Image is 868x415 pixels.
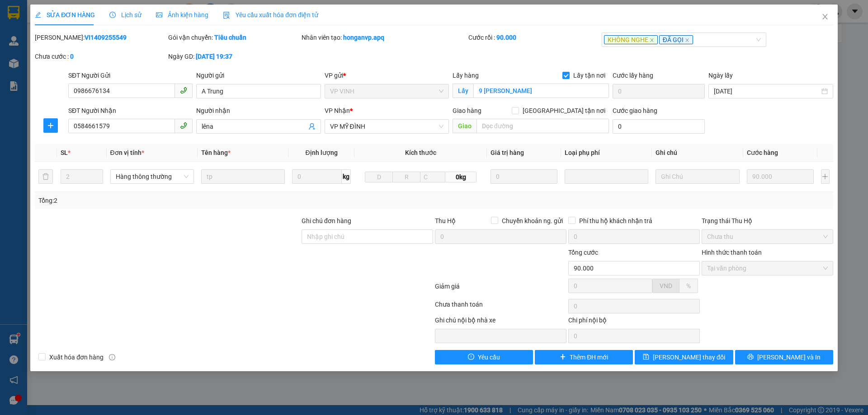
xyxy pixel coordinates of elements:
[109,11,142,19] span: Lịch sử
[110,149,144,156] span: Đơn vị tính
[330,120,443,133] span: VP MỸ ĐÌNH
[660,282,672,289] span: VND
[180,122,187,129] span: phone
[708,72,733,79] label: Ngày lấy
[223,11,318,19] span: Yêu cầu xuất hóa đơn điện tử
[302,217,351,224] label: Ghi chú đơn hàng
[305,149,337,156] span: Định lượng
[392,172,420,182] input: R
[568,249,598,256] span: Tổng cước
[180,87,187,94] span: phone
[468,33,600,42] div: Cước rồi :
[707,230,828,243] span: Chưa thu
[61,149,68,156] span: SL
[109,12,116,18] span: clock-circle
[435,315,566,329] div: Ghi chú nội bộ nhà xe
[109,354,115,360] span: info-circle
[659,35,693,44] span: ĐÃ GỌI
[613,107,657,114] label: Cước giao hàng
[468,354,474,361] span: exclamation-circle
[491,149,524,156] span: Giá trị hàng
[68,106,193,116] div: SĐT Người Nhận
[476,119,609,133] input: Dọc đường
[196,70,321,80] div: Người gửi
[757,352,821,362] span: [PERSON_NAME] và In
[519,106,609,116] span: [GEOGRAPHIC_DATA] tận nơi
[498,216,566,226] span: Chuyển khoản ng. gửi
[214,34,246,41] b: Tiêu chuẩn
[453,72,479,79] span: Lấy hàng
[478,352,500,362] span: Yêu cầu
[735,350,833,364] button: printer[PERSON_NAME] và In
[491,169,558,184] input: 0
[116,170,189,183] span: Hàng thông thường
[570,352,608,362] span: Thêm ĐH mới
[435,217,456,224] span: Thu Hộ
[496,34,516,41] b: 90.000
[44,122,57,129] span: plus
[643,354,649,361] span: save
[653,352,725,362] span: [PERSON_NAME] thay đổi
[604,35,658,44] span: KHÔNG NGHE
[821,13,829,20] span: close
[46,352,107,362] span: Xuất hóa đơn hàng
[656,169,739,184] input: Ghi Chú
[453,107,481,114] span: Giao hàng
[85,34,127,41] b: VI1409255549
[650,38,654,42] span: close
[70,53,74,60] b: 0
[714,86,819,96] input: Ngày lấy
[168,33,300,42] div: Gói vận chuyển:
[473,84,609,98] input: Lấy tận nơi
[652,144,743,162] th: Ghi chú
[561,144,652,162] th: Loại phụ phí
[613,84,705,98] input: Cước lấy hàng
[325,107,350,114] span: VP Nhận
[453,84,473,98] span: Lấy
[635,350,733,364] button: save[PERSON_NAME] thay đổi
[342,169,351,184] span: kg
[747,354,754,361] span: printer
[576,216,656,226] span: Phí thu hộ khách nhận trả
[707,261,828,275] span: Tại văn phòng
[302,33,467,42] div: Nhân viên tạo:
[445,172,476,182] span: 0kg
[453,119,476,133] span: Giao
[747,169,814,184] input: 0
[821,169,830,184] button: plus
[685,38,689,42] span: close
[434,281,567,297] div: Giảm giá
[68,70,193,80] div: SĐT Người Gửi
[35,33,166,42] div: [PERSON_NAME]:
[434,299,567,315] div: Chưa thanh toán
[43,118,58,133] button: plus
[196,53,232,60] b: [DATE] 19:37
[405,149,436,156] span: Kích thước
[168,51,300,61] div: Ngày GD:
[812,5,838,30] button: Close
[365,172,393,182] input: D
[196,106,321,116] div: Người nhận
[35,12,41,18] span: edit
[613,119,705,134] input: Cước giao hàng
[201,169,285,184] input: VD: Bàn, Ghế
[35,11,95,19] span: SỬA ĐƠN HÀNG
[343,34,384,41] b: honganvp.apq
[570,70,609,80] span: Lấy tận nơi
[560,354,566,361] span: plus
[702,216,833,226] div: Trạng thái Thu Hộ
[613,72,653,79] label: Cước lấy hàng
[308,123,316,130] span: user-add
[747,149,778,156] span: Cước hàng
[702,249,762,256] label: Hình thức thanh toán
[302,229,433,244] input: Ghi chú đơn hàng
[535,350,633,364] button: plusThêm ĐH mới
[38,196,335,205] div: Tổng: 2
[568,315,700,329] div: Chi phí nội bộ
[156,11,208,19] span: Ảnh kiện hàng
[420,172,445,182] input: C
[156,12,162,18] span: picture
[201,149,231,156] span: Tên hàng
[223,12,230,19] img: icon
[325,70,449,80] div: VP gửi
